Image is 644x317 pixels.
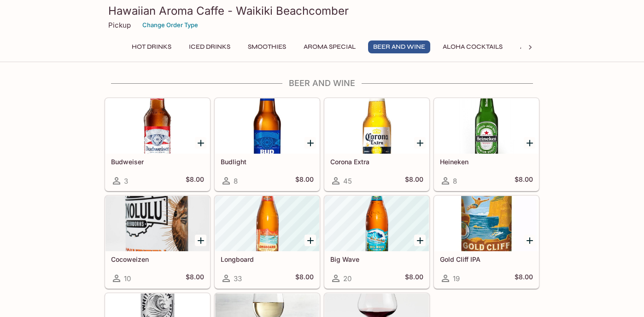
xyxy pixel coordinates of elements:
[330,255,423,263] h5: Big Wave
[304,235,316,246] button: Add Longboard
[186,175,204,186] h5: $8.00
[243,40,291,53] button: Smoothies
[105,98,210,191] a: Budweiser3$8.00
[434,98,539,154] div: Heineken
[299,40,361,53] button: Aroma Special
[440,255,533,263] h5: Gold Cliff IPA
[234,274,242,283] span: 33
[405,175,423,186] h5: $8.00
[138,18,202,32] button: Change Order Type
[440,158,533,166] h5: Heineken
[414,235,426,246] button: Add Big Wave
[434,196,539,251] div: Gold Cliff IPA
[414,137,426,149] button: Add Corona Extra
[405,273,423,284] h5: $8.00
[325,98,429,154] div: Corona Extra
[111,255,204,263] h5: Cocoweizen
[330,158,423,166] h5: Corona Extra
[324,196,429,288] a: Big Wave20$8.00
[368,40,430,53] button: Beer and Wine
[221,255,314,263] h5: Longboard
[304,137,316,149] button: Add Budlight
[453,177,457,185] span: 8
[524,235,535,246] button: Add Gold Cliff IPA
[111,158,204,166] h5: Budweiser
[215,196,319,251] div: Longboard
[127,40,176,53] button: Hot Drinks
[105,98,210,154] div: Budweiser
[515,175,533,186] h5: $8.00
[105,78,539,88] h4: Beer and Wine
[295,273,314,284] h5: $8.00
[515,40,577,53] button: All Day Bubbly
[215,196,320,288] a: Longboard33$8.00
[124,177,128,185] span: 3
[105,196,210,251] div: Cocoweizen
[186,273,204,284] h5: $8.00
[295,175,314,186] h5: $8.00
[215,98,319,154] div: Budlight
[438,40,508,53] button: Aloha Cocktails
[221,158,314,166] h5: Budlight
[434,196,539,288] a: Gold Cliff IPA19$8.00
[324,98,429,191] a: Corona Extra45$8.00
[343,177,352,185] span: 45
[325,196,429,251] div: Big Wave
[343,274,351,283] span: 20
[234,177,238,185] span: 8
[524,137,535,149] button: Add Heineken
[105,196,210,288] a: Cocoweizen10$8.00
[124,274,131,283] span: 10
[215,98,320,191] a: Budlight8$8.00
[195,137,206,149] button: Add Budweiser
[515,273,533,284] h5: $8.00
[453,274,460,283] span: 19
[108,4,536,18] h3: Hawaiian Aroma Caffe - Waikiki Beachcomber
[434,98,539,191] a: Heineken8$8.00
[108,21,131,29] p: Pickup
[184,40,235,53] button: Iced Drinks
[195,235,206,246] button: Add Cocoweizen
